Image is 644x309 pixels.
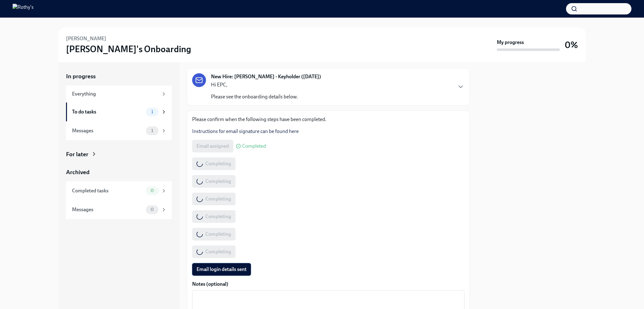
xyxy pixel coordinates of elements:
a: Messages0 [66,200,172,219]
div: Completed tasks [72,187,143,194]
strong: My progress [497,39,524,46]
button: Email login details sent [192,263,251,276]
h6: [PERSON_NAME] [66,35,106,42]
label: Notes (optional) [192,281,464,288]
strong: New Hire: [PERSON_NAME] - Keyholder ([DATE]) [211,73,321,80]
div: Messages [72,206,143,213]
a: Everything [66,86,172,102]
span: 1 [147,109,157,114]
span: 1 [147,128,157,133]
span: 0 [147,188,158,193]
div: For later [66,150,88,158]
img: Rothy's [13,4,34,14]
h3: 0% [565,39,578,51]
p: Hi EPC, [211,81,298,88]
a: Instructions for email signature can be found here [192,128,299,134]
div: Everything [72,91,158,97]
div: Messages [72,127,143,134]
a: To do tasks1 [66,102,172,121]
h3: [PERSON_NAME]'s Onboarding [66,43,191,55]
a: Archived [66,168,172,176]
a: For later [66,150,172,158]
div: To do tasks [72,108,143,115]
p: Please see the onboarding details below. [211,93,298,100]
a: Messages1 [66,121,172,140]
span: 0 [147,207,158,212]
p: Please confirm when the following steps have been completed. [192,116,464,123]
span: Email login details sent [197,266,247,273]
a: In progress [66,72,172,80]
a: Completed tasks0 [66,181,172,200]
span: Completed [242,144,266,149]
